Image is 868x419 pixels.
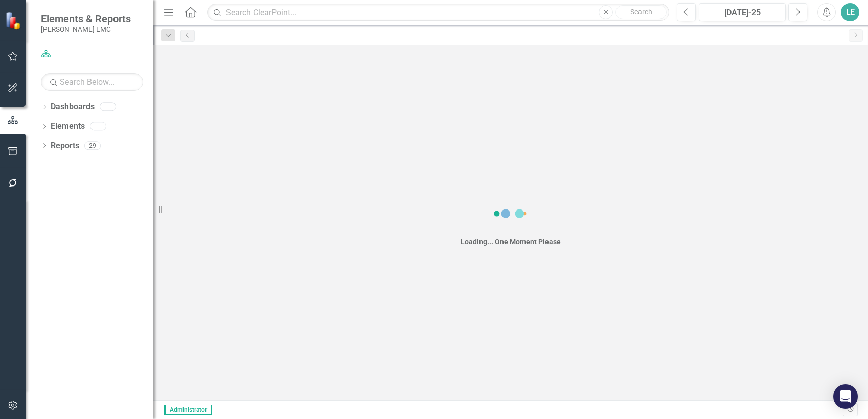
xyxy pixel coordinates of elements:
[630,8,652,16] span: Search
[207,4,669,21] input: Search ClearPoint...
[5,11,23,29] img: ClearPoint Strategy
[615,5,667,19] button: Search
[41,25,131,33] small: [PERSON_NAME] EMC
[699,3,786,21] button: [DATE]-25
[164,405,212,415] span: Administrator
[84,141,101,150] div: 29
[833,384,858,409] div: Open Intercom Messenger
[841,3,859,21] button: LE
[41,73,143,91] input: Search Below...
[702,7,782,19] div: [DATE]-25
[51,101,95,113] a: Dashboards
[51,121,85,132] a: Elements
[41,13,131,25] span: Elements & Reports
[461,237,561,247] div: Loading... One Moment Please
[51,140,79,152] a: Reports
